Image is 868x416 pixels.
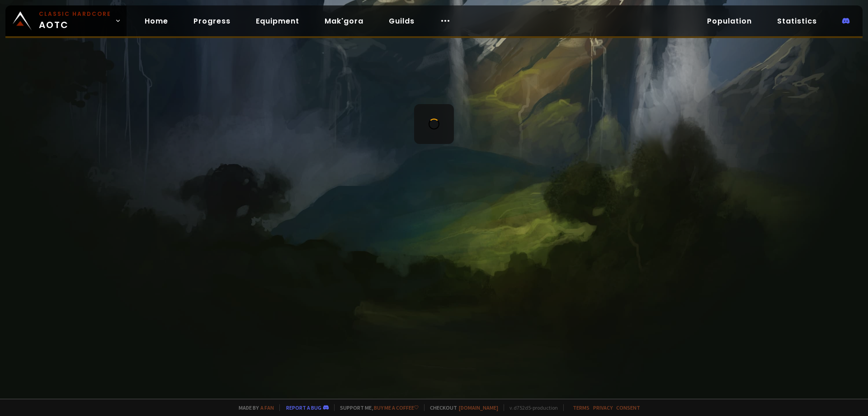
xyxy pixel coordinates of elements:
a: Terms [573,404,590,411]
a: Buy me a coffee [374,404,419,411]
span: Made by [233,404,274,411]
small: Classic Hardcore [39,10,111,18]
a: Classic HardcoreAOTC [5,5,127,36]
span: AOTC [39,10,111,32]
span: Support me, [334,404,419,411]
span: Checkout [424,404,498,411]
a: Privacy [593,404,613,411]
a: Home [137,12,175,30]
a: Equipment [249,12,307,30]
a: a fan [260,404,274,411]
a: Population [700,12,759,30]
a: [DOMAIN_NAME] [459,404,498,411]
a: Guilds [382,12,422,30]
a: Progress [186,12,238,30]
a: Consent [616,404,640,411]
a: Report a bug [286,404,321,411]
span: v. d752d5 - production [504,404,558,411]
a: Statistics [770,12,824,30]
a: Mak'gora [317,12,371,30]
